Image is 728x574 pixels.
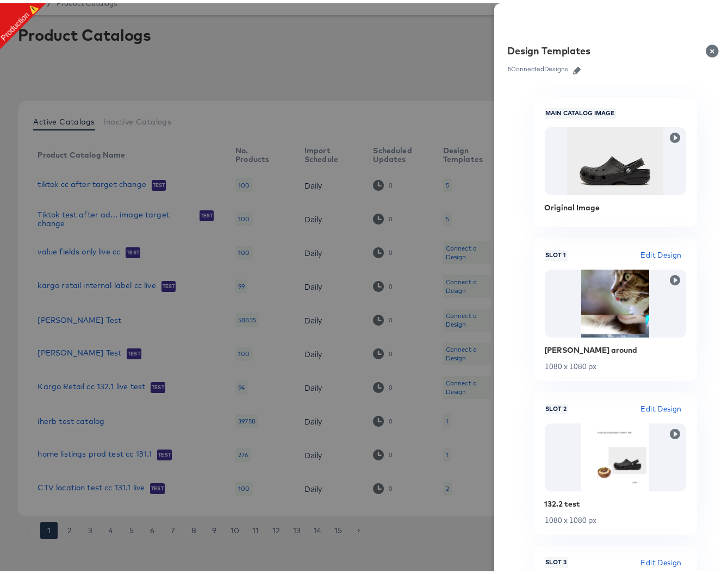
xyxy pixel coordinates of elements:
div: 1080 x 1080 px [545,513,686,521]
span: Edit Design [640,246,681,258]
span: Edit Design [640,553,681,566]
div: 1080 x 1080 px [545,359,686,367]
div: [PERSON_NAME] around [545,342,686,351]
div: Design Templates [507,41,590,54]
span: Slot 3 [545,555,568,564]
span: Slot 1 [545,248,568,257]
div: 132.2 test [545,496,686,505]
button: Edit Design [636,246,686,258]
div: 5 Connected Designs [507,62,569,70]
button: Edit Design [636,400,686,412]
span: Main Catalog Image [545,106,616,115]
span: Slot 2 [545,402,568,410]
span: Edit Design [640,400,681,412]
button: Edit Design [636,553,686,566]
div: Original Image [545,200,686,209]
